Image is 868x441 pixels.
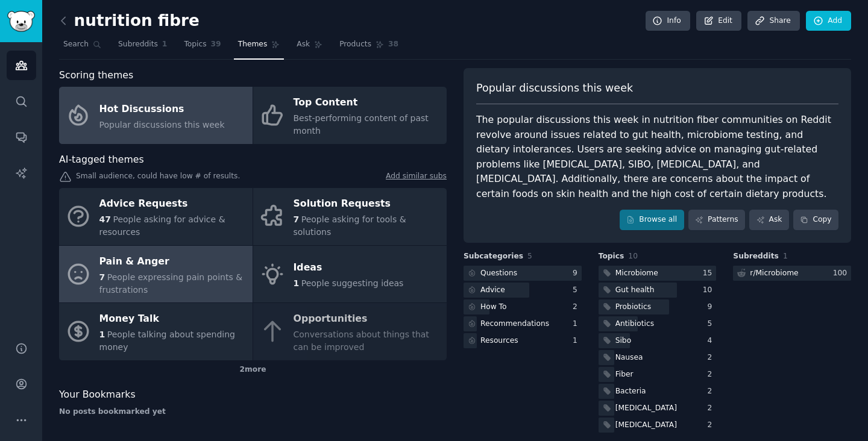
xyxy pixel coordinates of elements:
[480,285,505,296] div: Advice
[464,251,523,262] span: Subcategories
[294,214,300,224] span: 7
[615,319,654,330] div: Antibiotics
[234,35,285,60] a: Themes
[99,214,225,237] span: People asking for advice & resources
[335,35,403,60] a: Products38
[99,330,105,339] span: 1
[708,352,717,363] div: 2
[688,210,745,230] a: Patterns
[59,387,136,402] span: Your Bookmarks
[476,81,633,96] span: Popular discussions this week
[388,39,398,50] span: 38
[615,302,651,313] div: Probiotics
[162,39,168,50] span: 1
[599,401,717,416] a: [MEDICAL_DATA]2
[708,336,717,346] div: 4
[294,214,406,237] span: People asking for tools & solutions
[599,350,717,365] a: Nausea2
[646,11,690,31] a: Info
[793,210,838,230] button: Copy
[253,87,447,144] a: Top ContentBest-performing content of past month
[750,268,798,279] div: r/ Microbiome
[464,316,582,331] a: Recommendations1
[599,333,717,348] a: Sibo4
[386,171,447,184] a: Add similar subs
[708,403,717,414] div: 2
[480,268,517,279] div: Questions
[599,299,717,314] a: Probiotics9
[628,252,638,260] span: 10
[464,266,582,281] a: Questions9
[620,210,684,230] a: Browse all
[99,99,225,119] div: Hot Discussions
[99,272,105,282] span: 7
[527,252,532,260] span: 5
[749,210,789,230] a: Ask
[599,418,717,433] a: [MEDICAL_DATA]2
[294,258,404,278] div: Ideas
[615,352,643,363] div: Nausea
[615,369,634,380] div: Fiber
[99,120,225,130] span: Popular discussions this week
[297,39,310,50] span: Ask
[615,420,677,431] div: [MEDICAL_DATA]
[59,188,253,245] a: Advice Requests47People asking for advice & resources
[464,333,582,348] a: Resources1
[615,386,646,397] div: Bacteria
[59,68,133,83] span: Scoring themes
[294,113,429,136] span: Best-performing content of past month
[292,35,327,60] a: Ask
[99,214,111,224] span: 47
[180,35,225,60] a: Topics39
[615,336,631,346] div: Sibo
[99,252,247,271] div: Pain & Anger
[703,285,717,296] div: 10
[59,246,253,303] a: Pain & Anger7People expressing pain points & frustrations
[615,268,658,279] div: Microbiome
[294,195,441,214] div: Solution Requests
[480,302,507,313] div: How To
[708,420,717,431] div: 2
[833,268,851,279] div: 100
[7,11,35,32] img: GummySearch logo
[99,330,235,352] span: People talking about spending money
[480,336,518,346] div: Resources
[476,113,838,201] div: The popular discussions this week in nutrition fiber communities on Reddit revolve around issues ...
[573,336,582,346] div: 1
[599,384,717,399] a: Bacteria2
[708,386,717,397] div: 2
[696,11,741,31] a: Edit
[99,272,243,295] span: People expressing pain points & frustrations
[118,39,158,50] span: Subreddits
[464,283,582,298] a: Advice5
[615,285,655,296] div: Gut health
[464,299,582,314] a: How To2
[184,39,206,50] span: Topics
[480,319,549,330] div: Recommendations
[59,171,447,184] div: Small audience, could have low # of results.
[339,39,371,50] span: Products
[806,11,851,31] a: Add
[253,188,447,245] a: Solution Requests7People asking for tools & solutions
[211,39,221,50] span: 39
[708,369,717,380] div: 2
[615,403,677,414] div: [MEDICAL_DATA]
[708,302,717,313] div: 9
[59,407,447,418] div: No posts bookmarked yet
[99,310,247,329] div: Money Talk
[294,93,441,113] div: Top Content
[238,39,268,50] span: Themes
[599,266,717,281] a: Microbiome15
[747,11,799,31] a: Share
[59,360,447,380] div: 2 more
[59,152,144,167] span: AI-tagged themes
[59,87,253,144] a: Hot DiscussionsPopular discussions this week
[301,278,404,288] span: People suggesting ideas
[599,316,717,331] a: Antibiotics5
[573,319,582,330] div: 1
[599,251,624,262] span: Topics
[63,39,89,50] span: Search
[253,246,447,303] a: Ideas1People suggesting ideas
[294,278,300,288] span: 1
[783,252,788,260] span: 1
